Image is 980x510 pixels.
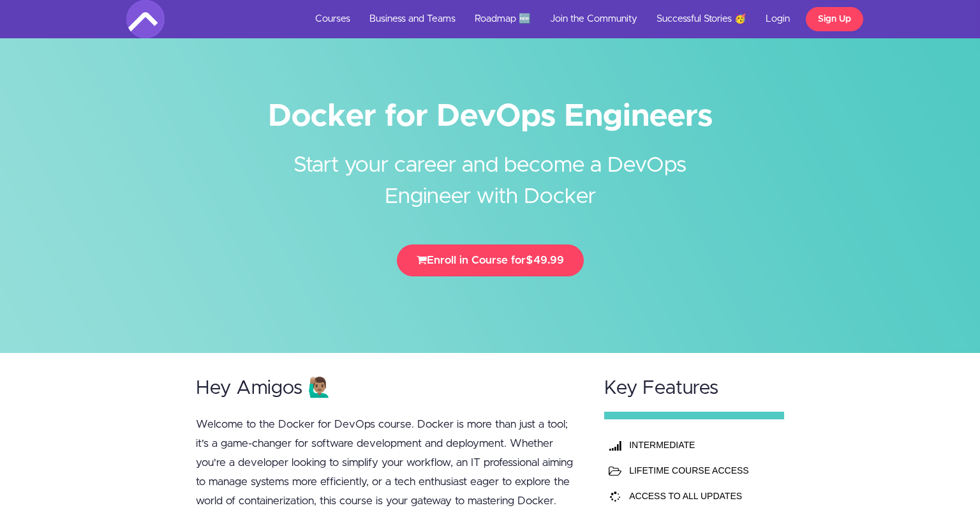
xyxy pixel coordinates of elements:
[526,255,564,266] span: $49.99
[196,378,580,399] h2: Hey Amigos 🙋🏽‍♂️
[251,131,729,213] h2: Start your career and become a DevOps Engineer with Docker
[397,244,584,276] button: Enroll in Course for$49.99
[604,378,784,399] h2: Key Features
[626,458,776,483] td: LIFETIME COURSE ACCESS
[806,7,863,31] a: Sign Up
[126,102,854,131] h1: Docker for DevOps Engineers
[626,432,776,458] th: INTERMEDIATE
[626,483,776,509] td: ACCESS TO ALL UPDATES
